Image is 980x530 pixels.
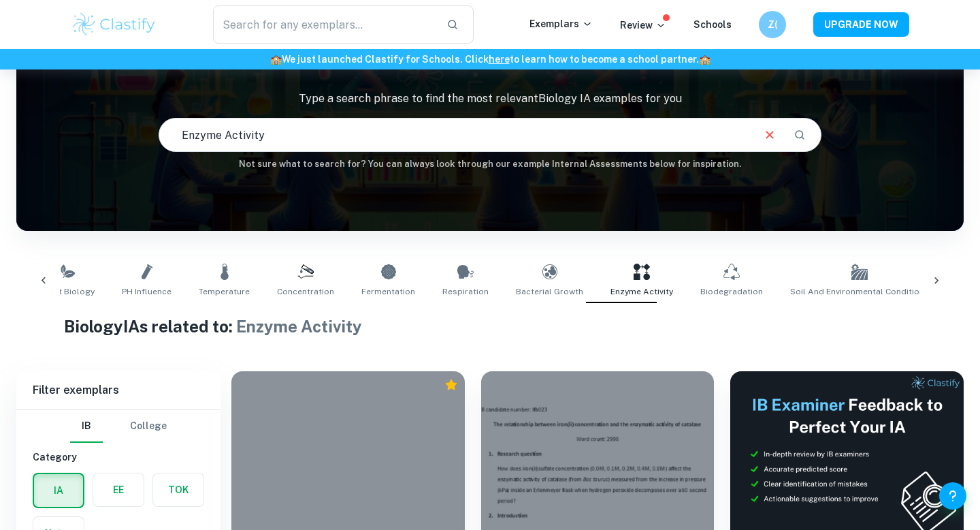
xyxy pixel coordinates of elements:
a: Schools [693,19,732,30]
span: Enzyme Activity [610,285,673,298]
button: IA [34,474,83,507]
button: Clear [757,122,783,148]
h6: Category [33,450,204,465]
button: Help and Feedback [939,482,966,510]
button: IB [70,410,103,443]
input: Search for any exemplars... [213,5,436,44]
h6: We just launched Clastify for Schools. Click to learn how to become a school partner. [3,52,977,67]
span: Enzyme Activity [236,317,362,336]
a: here [489,54,510,65]
p: Exemplars [529,16,593,31]
span: Respiration [442,285,489,298]
h1: Biology IAs related to: [64,314,917,339]
div: Filter type choice [70,410,167,443]
button: EE [93,473,144,506]
span: 🏫 [270,54,282,65]
button: UPGRADE NOW [813,12,909,37]
button: TOK [153,473,203,506]
img: Clastify logo [71,11,157,38]
span: Temperature [199,285,250,298]
span: Concentration [277,285,334,298]
h6: Filter exemplars [16,371,220,409]
p: Review [620,18,666,33]
span: Bacterial Growth [516,285,583,298]
span: Plant Biology [42,285,95,298]
button: Search [788,123,811,146]
span: Fermentation [361,285,415,298]
span: pH Influence [122,285,171,298]
span: 🏫 [699,54,710,65]
span: Biodegradation [700,285,763,298]
h6: Z( [765,17,781,32]
p: Type a search phrase to find the most relevant Biology IA examples for you [16,91,964,107]
h6: Not sure what to search for? You can always look through our example Internal Assessments below f... [16,157,964,171]
span: Soil and Environmental Conditions [790,285,929,298]
div: Premium [444,378,458,392]
button: Z( [759,11,786,38]
button: College [130,410,167,443]
input: E.g. photosynthesis, coffee and protein, HDI and diabetes... [159,116,751,154]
